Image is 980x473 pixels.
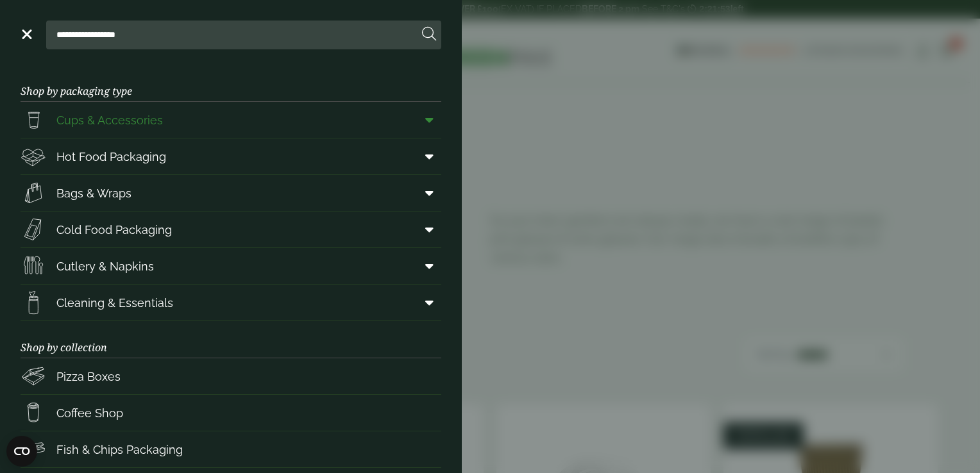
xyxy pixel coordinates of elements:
a: Cleaning & Essentials [21,285,441,320]
h3: Shop by packaging type [21,65,441,102]
img: open-wipe.svg [21,290,46,315]
span: Coffee Shop [56,404,123,422]
span: Cleaning & Essentials [56,294,173,311]
a: Coffee Shop [21,395,441,431]
a: Hot Food Packaging [21,138,441,174]
h3: Shop by collection [21,321,441,358]
span: Cutlery & Napkins [56,258,154,275]
a: Cold Food Packaging [21,212,441,247]
button: Open CMP widget [6,436,37,467]
img: Paper_carriers.svg [21,180,46,206]
span: Cups & Accessories [56,112,163,129]
span: Hot Food Packaging [56,148,166,165]
img: Cutlery.svg [21,253,46,279]
a: Cups & Accessories [21,102,441,138]
img: Pizza_boxes.svg [21,363,46,389]
img: HotDrink_paperCup.svg [21,400,46,426]
a: Cutlery & Napkins [21,248,441,284]
img: Sandwich_box.svg [21,217,46,242]
img: PintNhalf_cup.svg [21,107,46,133]
a: Fish & Chips Packaging [21,431,441,467]
a: Bags & Wraps [21,175,441,211]
span: Pizza Boxes [56,368,121,385]
img: Deli_box.svg [21,144,46,169]
span: Bags & Wraps [56,185,131,202]
a: Pizza Boxes [21,358,441,394]
span: Fish & Chips Packaging [56,441,183,458]
span: Cold Food Packaging [56,221,172,238]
